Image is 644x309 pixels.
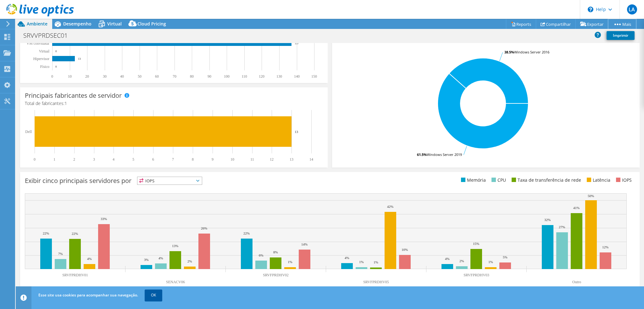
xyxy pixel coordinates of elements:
[87,257,92,261] text: 4%
[25,130,32,134] text: Dell
[359,260,364,264] text: 1%
[25,100,323,107] h4: Total de fabricantes:
[402,248,408,251] text: 10%
[192,157,194,162] text: 8
[459,259,464,263] text: 2%
[230,157,234,162] text: 10
[259,74,264,79] text: 120
[172,157,174,162] text: 7
[387,205,393,208] text: 42%
[120,74,124,79] text: 40
[201,226,207,230] text: 26%
[506,19,536,29] a: Reports
[187,259,192,263] text: 2%
[63,21,92,27] span: Desempenho
[64,100,67,106] span: 1
[588,194,594,198] text: 50%
[144,258,149,262] text: 3%
[73,157,75,162] text: 2
[132,157,134,162] text: 5
[294,74,300,79] text: 140
[374,260,378,264] text: 1%
[276,74,282,79] text: 130
[575,19,608,29] a: Exportar
[212,157,214,162] text: 9
[263,273,289,277] text: SRVFPRDHV02
[503,255,508,259] text: 5%
[288,260,292,264] text: 1%
[68,74,72,79] text: 10
[473,242,479,246] text: 15%
[166,280,185,284] text: SENACV06
[145,290,162,301] a: OK
[273,250,278,254] text: 8%
[51,74,53,79] text: 0
[311,74,317,79] text: 150
[514,50,549,54] tspan: Windows Server 2016
[173,74,176,79] text: 70
[152,157,154,162] text: 6
[26,41,49,46] text: VM convidada
[101,217,107,221] text: 33%
[85,74,89,79] text: 20
[78,57,81,60] text: 13
[290,157,293,162] text: 13
[607,31,635,40] a: Imprimir
[158,256,163,260] text: 4%
[20,32,77,39] h1: SRVVPRDSEC01
[137,21,166,27] span: Cloud Pricing
[137,177,202,185] span: IOPS
[301,242,308,246] text: 14%
[588,7,593,12] svg: \n
[208,74,211,79] text: 90
[427,152,462,157] tspan: Windows Server 2019
[190,74,194,79] text: 80
[33,57,49,61] text: Hipervisor
[417,152,427,157] tspan: 61.5%
[55,65,57,68] text: 0
[224,74,230,79] text: 100
[504,50,514,54] tspan: 38.5%
[43,231,49,235] text: 22%
[445,257,450,261] text: 4%
[155,74,159,79] text: 60
[510,177,581,184] li: Taxa de transferência de rede
[363,280,389,284] text: SRVFPRDHV05
[559,225,565,229] text: 27%
[614,177,632,184] li: IOPS
[39,49,50,53] text: Virtual
[464,273,489,277] text: SRVFPRDHV03
[309,157,313,162] text: 14
[345,256,349,260] text: 4%
[295,42,299,45] text: 137
[72,232,78,235] text: 22%
[572,280,581,284] text: Outro
[585,177,610,184] li: Latência
[602,245,608,249] text: 12%
[40,64,49,69] tspan: Físico
[250,157,254,162] text: 11
[259,253,264,257] text: 6%
[107,21,122,27] span: Virtual
[53,157,55,162] text: 1
[113,157,114,162] text: 4
[270,157,274,162] text: 12
[58,252,63,256] text: 7%
[243,231,250,235] text: 22%
[488,260,493,264] text: 1%
[627,4,637,14] span: LA
[608,19,636,29] a: Mais
[573,206,580,210] text: 41%
[62,273,88,277] text: SRVFPRDHV01
[172,244,178,248] text: 13%
[490,177,506,184] li: CPU
[55,50,57,53] text: 0
[27,21,47,27] span: Ambiente
[93,157,95,162] text: 3
[38,292,138,298] span: Esse site usa cookies para acompanhar sua navegação.
[138,74,142,79] text: 50
[103,74,107,79] text: 30
[544,218,551,222] text: 32%
[241,74,247,79] text: 110
[536,19,576,29] a: Compartilhar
